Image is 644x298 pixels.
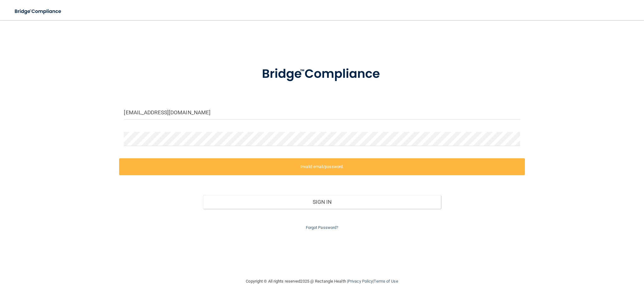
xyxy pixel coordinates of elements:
a: Forgot Password? [306,225,339,230]
img: bridge_compliance_login_screen.278c3ca4.svg [9,5,67,18]
label: Invalid email/password. [119,158,525,175]
img: bridge_compliance_login_screen.278c3ca4.svg [249,58,395,90]
button: Sign In [203,195,441,209]
iframe: Drift Widget Chat Controller [536,254,636,279]
input: Email [124,106,520,120]
div: Copyright © All rights reserved 2025 @ Rectangle Health | | [207,271,437,291]
a: Terms of Use [374,279,398,284]
a: Privacy Policy [348,279,373,284]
